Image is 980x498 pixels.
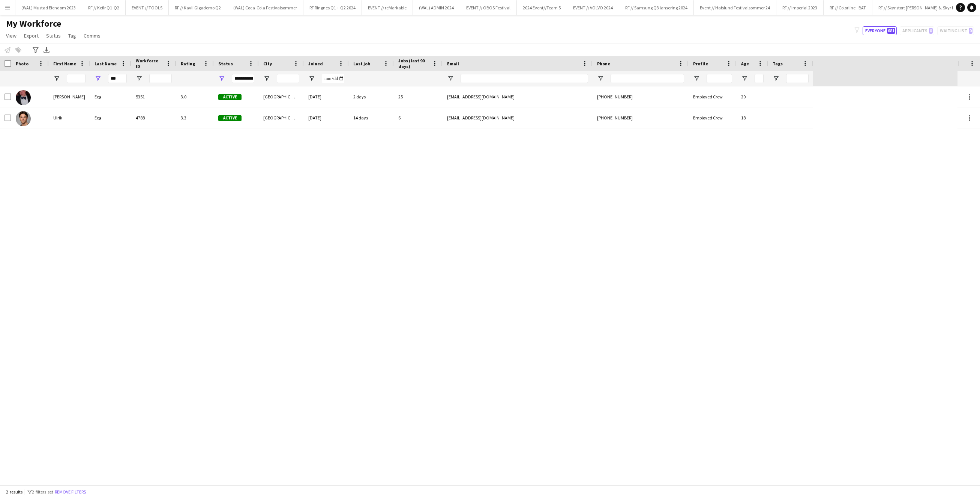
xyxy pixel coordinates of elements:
span: Last Name [95,61,117,66]
input: Phone Filter Input [611,74,684,83]
span: Rating [181,61,195,66]
input: Age Filter Input [755,74,764,83]
span: Tags [773,61,783,66]
span: Last job [353,61,370,66]
input: First Name Filter Input [67,74,86,83]
button: Open Filter Menu [136,75,143,82]
div: Eeg [90,86,131,107]
div: 20 [737,86,768,107]
a: Status [43,31,64,41]
span: Active [218,94,242,100]
button: Remove filters [53,488,87,496]
input: Joined Filter Input [322,74,344,83]
div: 3.3 [176,107,214,128]
span: 681 [887,28,895,34]
div: [PERSON_NAME] [49,86,90,107]
button: Open Filter Menu [773,75,779,82]
input: Tags Filter Input [786,74,809,83]
button: Open Filter Menu [95,75,101,82]
span: Age [741,61,749,66]
div: 5351 [131,86,176,107]
a: Tag [65,31,79,41]
span: Status [218,61,233,66]
div: 14 days [349,107,394,128]
span: Jobs (last 90 days) [398,58,429,69]
a: Export [21,31,42,41]
div: 18 [737,107,768,128]
button: (WAL) Mustad Eiendom 2023 [15,0,82,15]
div: [DATE] [304,107,349,128]
input: City Filter Input [277,74,299,83]
span: Email [447,61,459,66]
div: 3.0 [176,86,214,107]
span: Joined [308,61,323,66]
span: Export [24,32,39,39]
button: Everyone681 [863,26,897,35]
button: RF // Kavli Gigademo Q2 [169,0,227,15]
button: RF // Imperial 2023 [776,0,824,15]
button: EVENT // VOLVO 2024 [567,0,619,15]
button: RF // Kefir Q1-Q2 [82,0,126,15]
button: EVENT // OBOS Festival [460,0,517,15]
input: Profile Filter Input [707,74,732,83]
div: 25 [394,86,443,107]
button: Open Filter Menu [741,75,748,82]
span: Phone [597,61,610,66]
div: 6 [394,107,443,128]
div: [DATE] [304,86,349,107]
img: Ulrik Eeg [16,111,31,126]
input: Email Filter Input [461,74,588,83]
button: RF // Samsung Q3 lansering 2024 [619,0,694,15]
span: Profile [693,61,708,66]
app-action-btn: Export XLSX [42,45,51,54]
button: Open Filter Menu [447,75,454,82]
div: [EMAIL_ADDRESS][DOMAIN_NAME] [443,107,593,128]
span: City [263,61,272,66]
button: (WAL) Coca-Cola Festivalsommer [227,0,303,15]
button: Open Filter Menu [218,75,225,82]
button: Open Filter Menu [693,75,700,82]
button: Open Filter Menu [53,75,60,82]
span: First Name [53,61,76,66]
button: EVENT // reMarkable [362,0,413,15]
span: Comms [84,32,101,39]
span: My Workforce [6,18,61,29]
div: [GEOGRAPHIC_DATA] [259,107,304,128]
input: Last Name Filter Input [108,74,127,83]
div: [GEOGRAPHIC_DATA] [259,86,304,107]
div: Employed Crew [689,86,737,107]
div: [PHONE_NUMBER] [593,107,689,128]
span: Workforce ID [136,58,163,69]
button: RF Ringnes Q1 + Q2 2024 [303,0,362,15]
a: Comms [81,31,104,41]
button: Open Filter Menu [597,75,604,82]
button: RF // Colorline - BAT [824,0,872,15]
span: Tag [68,32,76,39]
button: RF // Skyr stort [PERSON_NAME] &. Skyr Multipack [872,0,977,15]
img: Birk Eeg [16,90,31,105]
app-action-btn: Advanced filters [31,45,40,54]
div: [PHONE_NUMBER] [593,86,689,107]
div: Eeg [90,107,131,128]
button: Event // Hafslund Festivalsommer 24 [694,0,776,15]
input: Workforce ID Filter Input [149,74,172,83]
div: 2 days [349,86,394,107]
button: EVENT // TOOLS [126,0,169,15]
span: Photo [16,61,29,66]
button: Open Filter Menu [308,75,315,82]
button: (WAL) ADMIN 2024 [413,0,460,15]
button: 2024 Event//Team 5 [517,0,567,15]
span: 2 filters set [32,489,53,495]
span: View [6,32,17,39]
span: Status [46,32,61,39]
button: Open Filter Menu [263,75,270,82]
div: Employed Crew [689,107,737,128]
div: 4788 [131,107,176,128]
div: [EMAIL_ADDRESS][DOMAIN_NAME] [443,86,593,107]
span: Active [218,115,242,121]
div: Ulrik [49,107,90,128]
a: View [3,31,20,41]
